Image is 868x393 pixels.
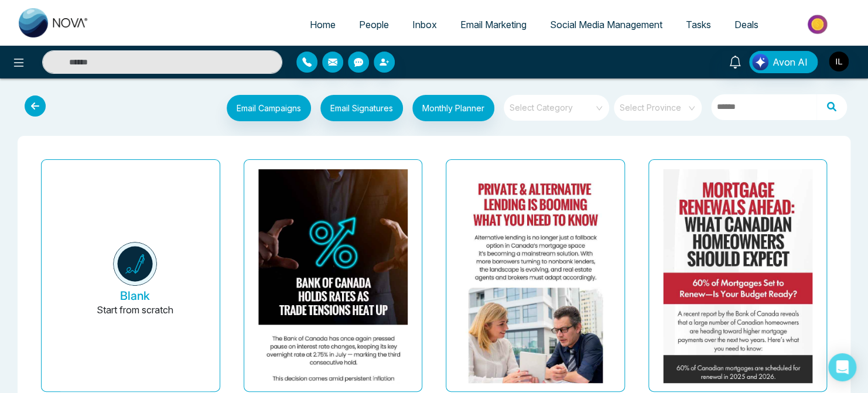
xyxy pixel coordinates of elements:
a: Email Marketing [449,13,538,36]
span: Email Marketing [460,19,527,30]
a: Monthly Planner [403,95,494,124]
p: Start from scratch [97,303,173,331]
a: Inbox [401,13,449,36]
a: Email Campaigns [217,101,311,113]
span: Home [310,19,336,30]
a: Deals [723,13,770,36]
img: Market-place.gif [776,11,861,37]
img: Nova CRM Logo [19,8,89,37]
button: Monthly Planner [412,95,494,121]
h5: Blank [120,289,150,303]
a: Tasks [674,13,723,36]
span: People [359,19,389,30]
img: User Avatar [829,52,849,71]
button: Email Signatures [320,95,403,121]
span: Avon AI [773,55,808,69]
img: Lead Flow [752,54,768,70]
img: novacrm [113,242,157,286]
button: Avon AI [749,51,818,73]
a: People [347,13,401,36]
span: Social Media Management [550,19,662,30]
div: Open Intercom Messenger [828,353,856,381]
button: Email Campaigns [227,95,311,121]
span: Tasks [686,19,711,30]
span: Inbox [412,19,437,30]
a: Home [298,13,347,36]
a: Social Media Management [538,13,674,36]
span: Deals [734,19,758,30]
button: BlankStart from scratch [60,169,210,391]
a: Email Signatures [311,95,403,124]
